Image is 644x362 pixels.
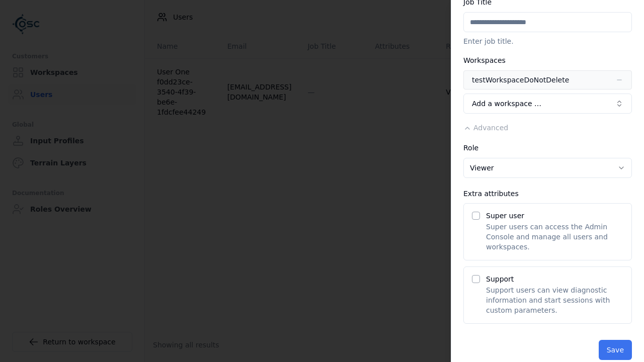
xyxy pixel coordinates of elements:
[463,123,508,133] button: Advanced
[463,56,506,64] label: Workspaces
[472,75,569,85] div: testWorkspaceDoNotDelete
[463,144,478,152] label: Role
[599,340,632,360] button: Save
[473,124,508,132] span: Advanced
[472,99,541,109] span: Add a workspace …
[486,222,623,252] p: Super users can access the Admin Console and manage all users and workspaces.
[463,190,632,197] div: Extra attributes
[486,212,524,220] label: Super user
[463,36,632,46] p: Enter job title.
[486,275,514,283] label: Support
[486,285,623,315] p: Support users can view diagnostic information and start sessions with custom parameters.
